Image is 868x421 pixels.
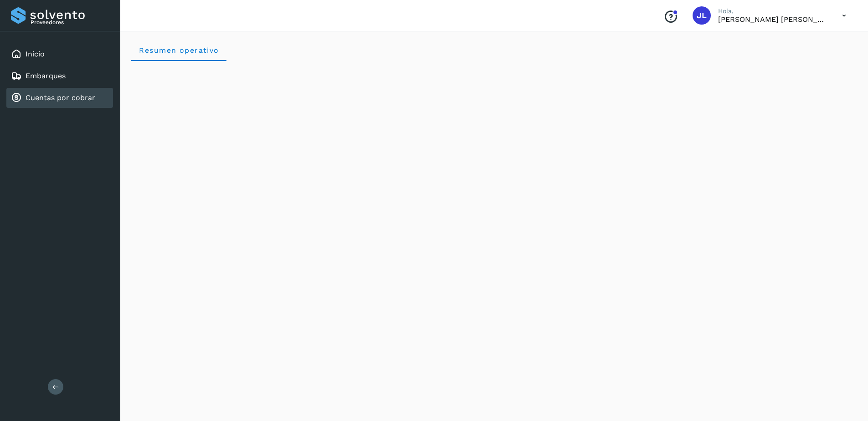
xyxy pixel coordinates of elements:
div: Cuentas por cobrar [6,88,113,108]
div: Inicio [6,44,113,64]
p: Hola, [718,7,827,15]
a: Embarques [26,71,66,80]
span: Resumen operativo [139,46,219,55]
a: Cuentas por cobrar [26,93,95,102]
p: Proveedores [31,19,109,25]
p: José Luis Salinas Maldonado [718,15,827,24]
div: Embarques [6,66,113,86]
a: Inicio [26,50,45,58]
